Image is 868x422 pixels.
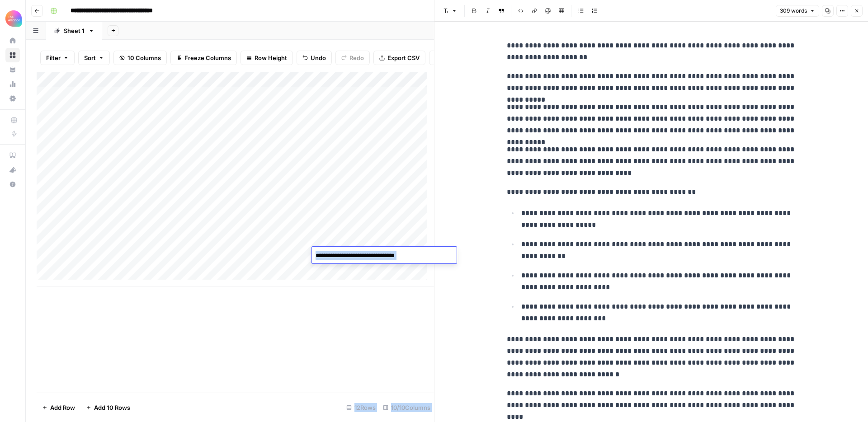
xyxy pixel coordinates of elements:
[84,53,96,62] span: Sort
[113,51,167,65] button: 10 Columns
[94,403,130,412] span: Add 10 Rows
[343,400,379,415] div: 12 Rows
[776,5,819,17] button: 309 words
[373,51,425,65] button: Export CSV
[5,62,20,77] a: Your Data
[184,53,231,62] span: Freeze Columns
[335,51,370,65] button: Redo
[5,77,20,91] a: Usage
[255,53,287,62] span: Row Height
[379,400,434,415] div: 10/10 Columns
[5,177,20,192] button: Help + Support
[50,403,75,412] span: Add Row
[5,7,20,30] button: Workspace: Alliance
[5,33,20,48] a: Home
[5,163,20,177] button: What's new?
[241,51,293,65] button: Row Height
[349,53,364,62] span: Redo
[5,148,20,163] a: AirOps Academy
[64,26,85,35] div: Sheet 1
[170,51,237,65] button: Freeze Columns
[37,400,80,415] button: Add Row
[46,22,102,40] a: Sheet 1
[40,51,75,65] button: Filter
[6,163,19,177] div: What's new?
[5,10,22,27] img: Alliance Logo
[78,51,110,65] button: Sort
[80,400,136,415] button: Add 10 Rows
[5,91,20,106] a: Settings
[46,53,61,62] span: Filter
[387,53,420,62] span: Export CSV
[5,48,20,62] a: Browse
[127,53,161,62] span: 10 Columns
[311,53,326,62] span: Undo
[297,51,332,65] button: Undo
[780,7,807,15] span: 309 words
